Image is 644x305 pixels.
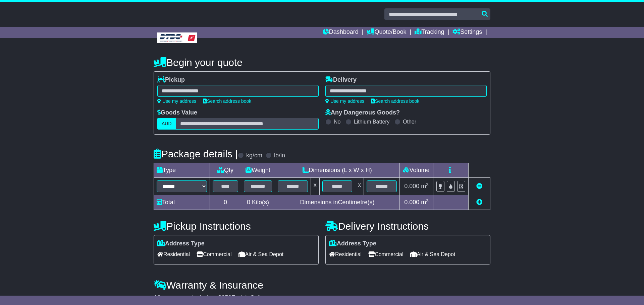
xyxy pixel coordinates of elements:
[241,195,275,210] td: Kilo(s)
[157,98,196,104] a: Use my address
[452,27,482,38] a: Settings
[210,195,241,210] td: 0
[197,249,231,259] span: Commercial
[354,119,390,125] label: Lithium Battery
[325,109,400,117] label: Any Dangerous Goods?
[355,178,364,195] td: x
[154,221,319,232] h4: Pickup Instructions
[210,163,241,178] td: Qty
[238,249,284,259] span: Air & Sea Depot
[203,98,251,104] a: Search address book
[421,199,429,206] span: m
[274,152,285,159] label: lb/in
[371,98,419,104] a: Search address book
[334,119,340,125] label: No
[368,249,403,259] span: Commercial
[154,280,490,291] h4: Warranty & Insurance
[476,183,482,189] a: Remove this item
[323,27,359,38] a: Dashboard
[311,178,319,195] td: x
[399,163,433,178] td: Volume
[157,109,197,117] label: Goods Value
[404,183,419,189] span: 0.000
[367,27,406,38] a: Quote/Book
[426,182,429,187] sup: 3
[157,76,185,84] label: Pickup
[247,199,250,206] span: 0
[157,249,190,259] span: Residential
[275,163,399,178] td: Dimensions (L x W x H)
[329,249,362,259] span: Residential
[157,240,205,247] label: Address Type
[221,294,231,301] span: 250
[421,183,429,189] span: m
[403,119,416,125] label: Other
[325,221,490,232] h4: Delivery Instructions
[157,118,176,130] label: AUD
[426,198,429,203] sup: 3
[154,57,490,68] h4: Begin your quote
[154,148,238,159] h4: Package details |
[275,195,399,210] td: Dimensions in Centimetre(s)
[241,163,275,178] td: Weight
[154,195,210,210] td: Total
[404,199,419,206] span: 0.000
[325,98,364,104] a: Use my address
[329,240,376,247] label: Address Type
[154,163,210,178] td: Type
[476,199,482,206] a: Add new item
[246,152,262,159] label: kg/cm
[415,27,444,38] a: Tracking
[410,249,455,259] span: Air & Sea Depot
[325,76,357,84] label: Delivery
[154,294,490,302] div: All our quotes include a $ FreightSafe warranty.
